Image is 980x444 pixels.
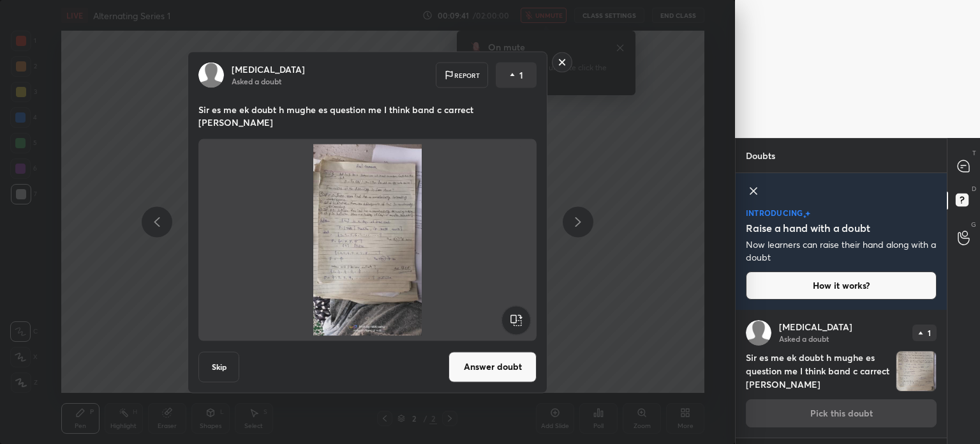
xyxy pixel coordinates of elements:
h5: Raise a hand with a doubt [746,220,870,236]
p: introducing [746,209,803,217]
img: large-star.026637fe.svg [805,211,810,217]
h4: Sir es me ek doubt h mughe es question me I think band c carrect [PERSON_NAME] [746,351,891,392]
img: default.png [746,320,771,346]
p: 1 [519,68,523,81]
button: Answer doubt [449,351,537,382]
p: Sir es me ek doubt h mughe es question me I think band c carrect [PERSON_NAME] [198,103,537,128]
p: [MEDICAL_DATA] [779,322,852,332]
p: T [972,148,976,158]
button: Skip [198,351,239,382]
p: [MEDICAL_DATA] [232,64,305,74]
p: G [971,220,976,229]
img: 17593222879M66Q6.JPEG [896,351,936,391]
p: Now learners can raise their hand along with a doubt [746,238,937,264]
p: 1 [928,329,931,337]
p: Asked a doubt [232,75,281,86]
div: grid [736,310,947,444]
button: How it works? [746,272,937,300]
img: small-star.76a44327.svg [803,215,806,218]
p: Doubts [736,139,785,172]
img: default.png [198,62,224,88]
p: D [972,184,976,194]
p: Asked a doubt [779,333,829,344]
img: 17593222879M66Q6.JPEG [214,144,521,335]
div: Report [436,62,488,88]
